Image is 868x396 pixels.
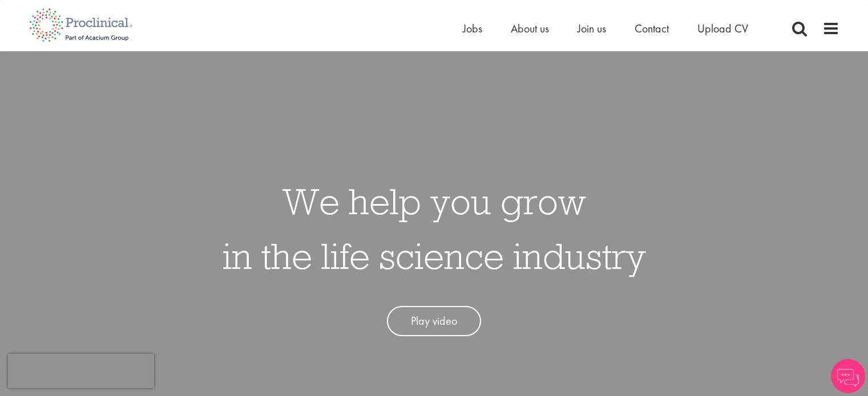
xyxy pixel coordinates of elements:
[635,21,669,36] a: Contact
[463,21,482,36] a: Jobs
[223,174,646,283] h1: We help you grow in the life science industry
[697,21,748,36] a: Upload CV
[578,21,606,36] a: Join us
[831,359,865,393] img: Chatbot
[511,21,549,36] a: About us
[387,306,481,336] a: Play video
